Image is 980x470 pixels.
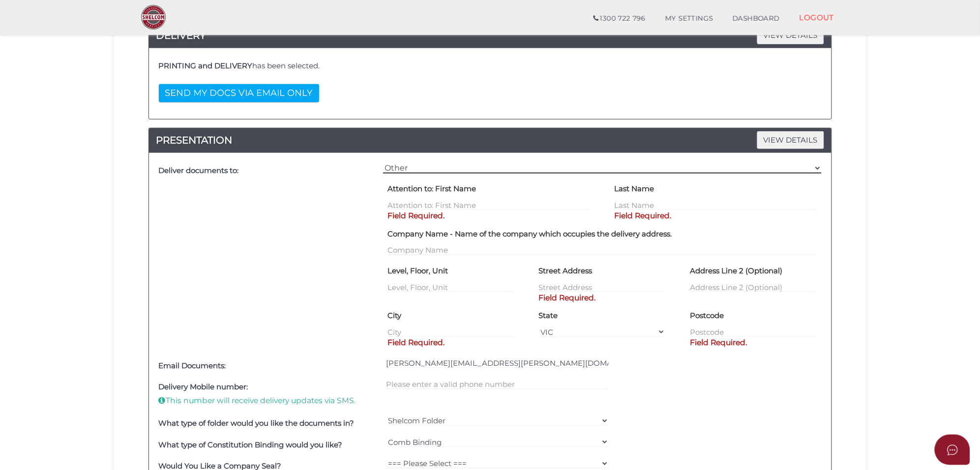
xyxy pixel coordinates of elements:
[159,84,319,102] button: SEND MY DOCS VIA EMAIL ONLY
[539,282,665,293] input: Street Address
[159,418,355,428] b: What type of folder would you like the documents in?
[615,210,817,221] p: Field Required.
[159,61,253,70] b: PRINTING and DELIVERY
[388,337,514,348] p: Field Required.
[539,293,665,303] p: Field Required.
[539,267,593,275] h4: Street Address
[149,28,832,43] a: DELIVERYVIEW DETAILS
[388,245,817,256] input: Company Name
[388,185,476,193] h4: Attention to: First Name
[584,9,655,29] a: 1300 722 796
[935,435,970,465] button: Open asap
[388,326,514,337] input: City
[757,27,824,44] span: VIEW DETAILS
[615,200,817,210] input: Last Name
[539,312,558,320] h4: State
[386,379,609,390] input: Please enter a valid 10-digit phone number
[159,166,239,175] b: Deliver documents to:
[388,210,590,221] p: Field Required.
[159,382,248,391] b: Delivery Mobile number:
[149,132,832,148] h4: PRESENTATION
[149,28,832,43] h4: DELIVERY
[388,312,402,320] h4: City
[690,267,782,275] h4: Address Line 2 (Optional)
[159,440,343,449] b: What type of Constitution Binding would you like?
[159,361,226,370] b: Email Documents:
[690,326,816,337] input: Postcode
[615,185,654,193] h4: Last Name
[388,230,672,238] h4: Company Name - Name of the company which occupies the delivery address.
[690,312,724,320] h4: Postcode
[790,7,844,28] a: LOGOUT
[655,9,723,29] a: MY SETTINGS
[723,9,790,29] a: DASHBOARD
[388,282,514,293] input: Level, Floor, Unit
[159,395,382,406] p: This number will receive delivery updates via SMS.
[690,337,816,348] p: Field Required.
[690,282,816,293] input: Address Line 2 (Optional)
[388,200,590,210] input: Attention to: First Name
[159,62,822,70] h4: has been selected.
[388,267,448,275] h4: Level, Floor, Unit
[757,131,824,148] span: VIEW DETAILS
[149,132,832,148] a: PRESENTATIONVIEW DETAILS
